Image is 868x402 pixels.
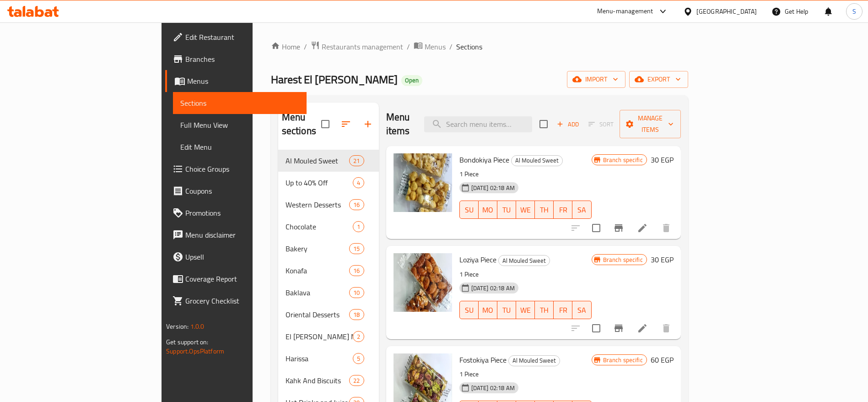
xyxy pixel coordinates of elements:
span: FR [557,203,569,217]
a: Edit Restaurant [165,26,307,48]
a: Coverage Report [165,268,307,290]
button: TH [535,301,554,319]
span: Menus [425,41,446,52]
span: Fostokiya Piece [459,353,507,367]
a: Sections [173,92,307,114]
button: delete [655,317,677,339]
span: Grocery Checklist [185,295,299,306]
div: Oriental Desserts [286,309,350,320]
button: WE [516,201,535,219]
span: SU [464,203,475,217]
div: Oriental Desserts18 [278,304,379,326]
span: Sections [180,98,299,109]
span: El [PERSON_NAME] Mix Plates [286,331,353,342]
div: items [353,331,364,342]
span: Edit Restaurant [185,32,299,43]
span: Harissa [286,353,353,364]
span: TH [539,304,550,317]
li: / [407,41,410,52]
a: Support.OpsPlatform [166,345,224,357]
div: Bakery [286,243,350,254]
span: Coupons [185,185,299,196]
span: 16 [350,266,363,275]
div: Al Mouled Sweet [508,355,560,366]
button: MO [479,201,497,219]
span: Choice Groups [185,163,299,174]
a: Menu disclaimer [165,224,307,246]
span: Bondokiya Piece [459,153,509,167]
div: Al Mouled Sweet [498,255,550,266]
span: Upsell [185,251,299,262]
span: Western Desserts [286,199,350,210]
span: Baklava [286,287,350,298]
a: Restaurants management [311,41,403,53]
span: import [574,74,618,85]
p: 1 Piece [459,269,592,280]
span: [DATE] 02:18 AM [468,184,518,192]
span: FR [557,304,569,317]
img: Loziya Piece [394,253,452,312]
button: import [567,71,625,88]
span: export [636,74,681,85]
li: / [449,41,453,52]
span: Select to update [587,218,606,238]
div: Up to 40% Off [286,177,353,188]
span: Branch specific [599,156,647,164]
span: Al Mouled Sweet [512,155,562,166]
span: TU [501,203,512,217]
div: Up to 40% Off4 [278,172,379,194]
a: Edit menu item [637,323,648,334]
span: Chocolate [286,221,353,232]
button: SA [572,301,591,319]
button: TH [535,201,554,219]
span: SA [576,203,588,217]
span: Select section [534,114,553,134]
img: Bondokiya Piece [394,153,452,212]
button: Add section [357,113,379,135]
span: SU [464,304,475,317]
span: Harest El [PERSON_NAME] [271,69,398,90]
span: Add item [553,117,582,131]
div: Western Desserts16 [278,194,379,216]
span: Menus [187,76,299,87]
button: export [629,71,688,88]
span: Select to update [587,319,606,338]
span: 18 [350,310,363,319]
div: Chocolate1 [278,216,379,238]
a: Upsell [165,246,307,268]
h6: 60 EGP [651,353,674,366]
span: 10 [350,288,363,297]
a: Menus [414,41,446,53]
div: El Halaby Mix Plates [286,331,353,342]
a: Choice Groups [165,158,307,180]
p: 1 Piece [459,369,592,380]
a: Menus [165,70,307,92]
div: items [349,243,364,254]
span: Al Mouled Sweet [286,155,350,166]
span: SA [576,304,588,317]
div: items [349,199,364,210]
button: Add [553,117,582,131]
div: Baklava10 [278,282,379,304]
span: Promotions [185,207,299,218]
span: Version: [166,321,189,332]
div: items [349,287,364,298]
div: items [349,309,364,320]
div: Kahk And Biscuits22 [278,369,379,391]
span: Select section first [582,117,620,131]
div: Al Mouled Sweet21 [278,150,379,172]
button: SU [459,201,479,219]
span: WE [520,304,531,317]
span: Manage items [627,113,674,136]
span: Menu disclaimer [185,229,299,240]
span: TU [501,304,512,317]
span: 1.0.0 [190,321,205,332]
button: FR [554,201,572,219]
div: items [353,177,364,188]
span: 22 [350,376,363,385]
div: El [PERSON_NAME] Mix Plates2 [278,326,379,348]
button: FR [554,301,572,319]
